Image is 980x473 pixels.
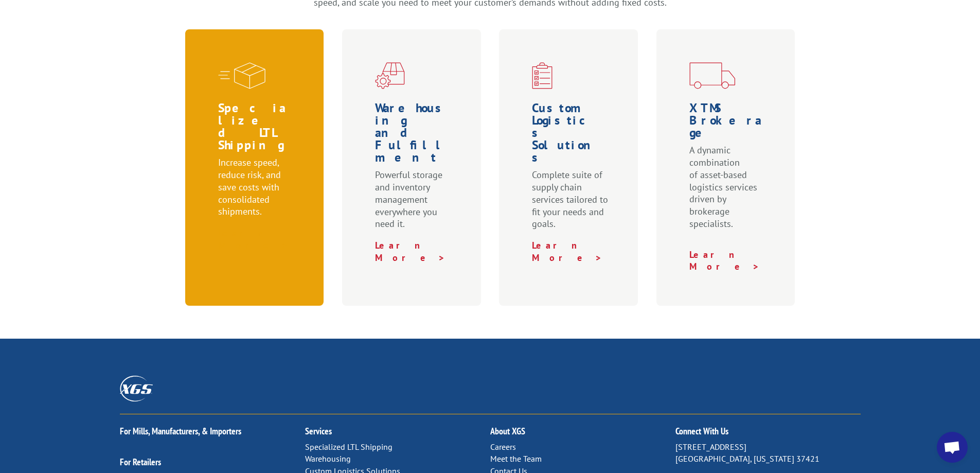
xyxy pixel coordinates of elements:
a: Meet the Team [490,453,542,464]
a: Services [305,425,332,437]
img: xgs-icon-transportation-forms-red [689,62,735,89]
img: XGS_Logos_ALL_2024_All_White [120,376,153,401]
h1: Specialized LTL Shipping [218,102,295,156]
img: xgs-icon-warehouseing-cutting-fulfillment-red [375,62,405,89]
p: [STREET_ADDRESS] [GEOGRAPHIC_DATA], [US_STATE] 37421 [675,441,861,466]
img: xgs-icon-specialized-ltl-red [218,62,265,89]
a: For Mills, Manufacturers, & Importers [120,425,241,437]
p: Increase speed, reduce risk, and save costs with consolidated shipments. [218,156,295,227]
h1: Custom Logistics Solutions [532,102,609,169]
p: Complete suite of supply chain services tailored to fit your needs and goals. [532,169,609,239]
p: Powerful storage and inventory management everywhere you need it. [375,169,452,239]
a: Learn More > [532,239,602,264]
a: Warehousing [305,453,351,464]
a: Careers [490,442,516,452]
h1: Warehousing and Fulfillment [375,102,452,169]
img: xgs-icon-custom-logistics-solutions-red [532,62,553,89]
a: Learn More > [689,249,760,273]
a: Learn More > [375,239,446,264]
p: A dynamic combination of asset-based logistics services driven by brokerage specialists. [689,144,767,239]
h1: XTMS Brokerage [689,102,767,144]
h2: Connect With Us [675,427,861,441]
a: Learn More > [218,227,289,251]
a: Specialized LTL Shipping [305,442,393,452]
a: About XGS [490,425,525,437]
div: Open chat [937,432,968,463]
a: For Retailers [120,456,161,468]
